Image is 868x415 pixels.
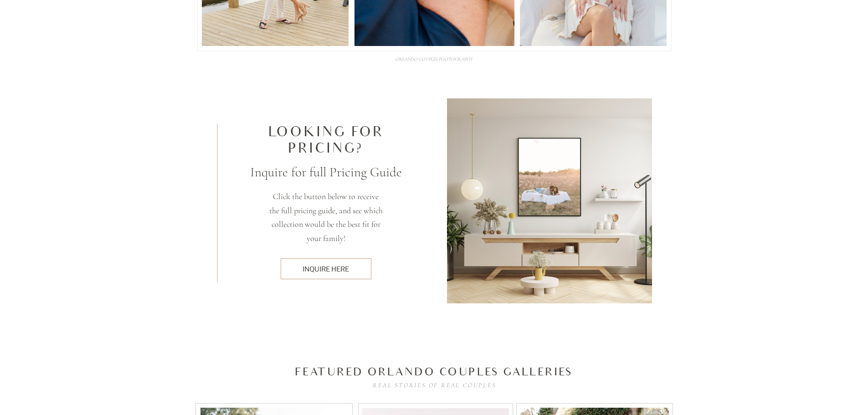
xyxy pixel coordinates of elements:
[249,162,403,182] h3: Inquire for full Pricing Guide
[267,124,385,159] h2: looking for pricing?
[366,380,503,389] h3: real stories of real Couples
[295,364,574,376] h2: featured Orlando Couples galleries
[285,264,366,274] a: inquire here
[386,56,482,65] h2: Orlando Couples Photography
[268,190,384,247] p: Click the button below to receive the full pricing guide, and see which collection would be the b...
